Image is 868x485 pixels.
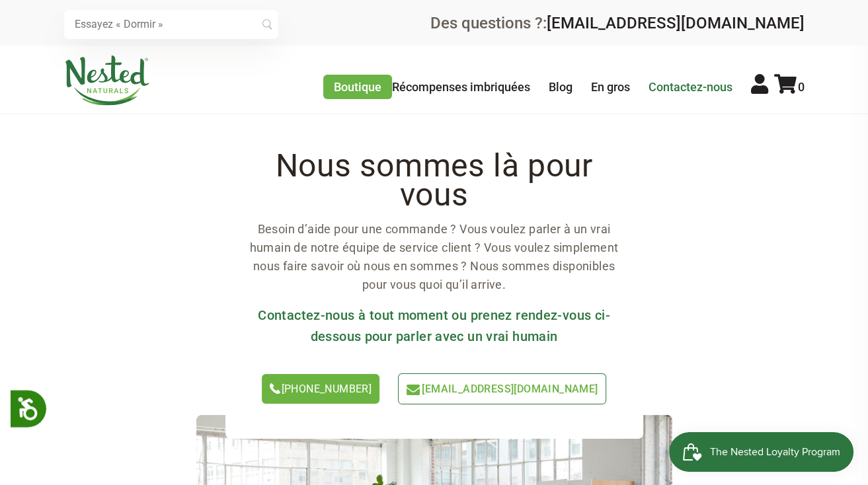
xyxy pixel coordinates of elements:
img: Naturels imbriqués [64,56,150,106]
div: Des questions ?: [430,15,805,31]
h2: Nous sommes là pour vous [247,151,622,209]
font: [PHONE_NUMBER] [282,383,372,395]
a: [EMAIL_ADDRESS][DOMAIN_NAME] [398,373,606,404]
a: [PHONE_NUMBER] [262,374,380,404]
img: icon-phone.svg [270,383,280,394]
a: Contactez-nous [649,80,732,94]
span: 0 [798,80,805,94]
a: En gros [591,80,630,94]
a: [EMAIL_ADDRESS][DOMAIN_NAME] [547,14,805,32]
input: Essayez « Dormir » [64,10,278,39]
iframe: Button to open loyalty program pop-up [669,432,855,472]
img: icon-email-light-green.svg [407,385,420,395]
span: [EMAIL_ADDRESS][DOMAIN_NAME] [422,383,598,395]
a: 0 [774,80,805,94]
a: Blog [549,80,572,94]
p: Besoin d’aide pour une commande ? Vous voulez parler à un vrai humain de notre équipe de service ... [247,220,622,294]
a: Récompenses imbriquées [392,80,530,94]
h3: Contactez-nous à tout moment ou prenez rendez-vous ci-dessous pour parler avec un vrai humain [247,305,622,347]
a: Boutique [323,75,392,99]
